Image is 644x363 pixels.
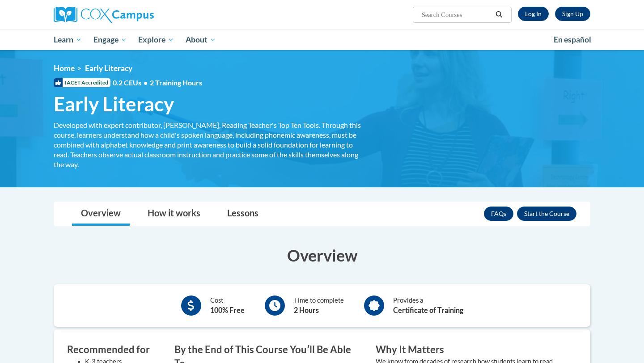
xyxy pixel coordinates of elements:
button: Enroll [517,207,576,221]
div: Main menu [40,30,604,50]
button: Search [492,9,506,20]
span: 0.2 CEUs [113,78,202,88]
span: • [144,78,148,87]
h3: Recommended for [67,343,161,357]
div: Developed with expert contributor, [PERSON_NAME], Reading Teacher's Top Ten Tools. Through this c... [54,120,362,169]
a: Learn [48,30,88,50]
a: Explore [132,30,180,50]
a: Overview [72,202,130,226]
a: Register [555,7,590,21]
a: How it works [139,202,209,226]
a: Cox Campus [54,7,224,23]
div: Provides a [393,295,463,316]
b: 2 Hours [294,306,319,314]
div: Time to complete [294,295,344,316]
span: Explore [138,34,174,45]
a: FAQs [484,207,513,221]
h3: Why It Matters [376,343,563,357]
b: 100% Free [210,306,245,314]
span: Learn [54,34,82,45]
a: Home [54,63,75,73]
a: Lessons [218,202,267,226]
img: Cox Campus [54,7,154,23]
b: Certificate of Training [393,306,463,314]
a: En español [548,30,597,49]
a: About [180,30,222,50]
a: Log In [518,7,549,21]
span: 2 Training Hours [150,78,202,87]
span: About [186,34,216,45]
span: IACET Accredited [54,78,110,87]
span: Early Literacy [85,63,132,73]
span: En español [554,35,591,44]
span: Early Literacy [54,92,174,116]
input: Search Courses [421,9,492,20]
a: Engage [88,30,133,50]
span: Engage [93,34,127,45]
div: Cost [210,295,245,316]
h3: Overview [54,244,590,266]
